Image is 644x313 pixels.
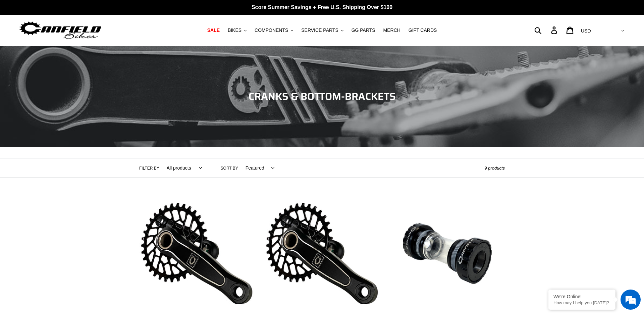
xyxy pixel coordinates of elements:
[207,27,220,33] span: SALE
[18,20,102,41] img: Canfield Bikes
[204,26,223,35] a: SALE
[301,27,338,33] span: SERVICE PARTS
[224,26,250,35] button: BIKES
[348,26,379,35] a: GG PARTS
[409,27,437,33] span: GIFT CARDS
[553,294,610,299] div: We're Online!
[249,88,396,104] span: CRANKS & BOTTOM-BRACKETS
[484,166,505,171] span: 9 products
[553,300,610,305] p: How may I help you today?
[298,26,346,35] button: SERVICE PARTS
[221,165,238,171] label: Sort by
[352,27,375,33] span: GG PARTS
[380,26,404,35] a: MERCH
[255,27,288,33] span: COMPONENTS
[139,165,159,171] label: Filter by
[405,26,440,35] a: GIFT CARDS
[538,23,555,38] input: Search
[251,26,297,35] button: COMPONENTS
[228,27,241,33] span: BIKES
[383,27,400,33] span: MERCH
